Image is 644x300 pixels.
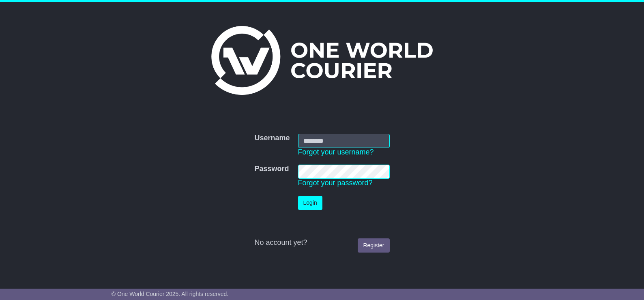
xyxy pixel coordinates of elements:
[298,148,374,156] a: Forgot your username?
[298,196,322,210] button: Login
[298,179,373,187] a: Forgot your password?
[112,291,229,297] span: © One World Courier 2025. All rights reserved.
[254,238,389,247] div: No account yet?
[254,165,289,174] label: Password
[211,26,433,95] img: One World
[358,238,389,253] a: Register
[254,134,290,143] label: Username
